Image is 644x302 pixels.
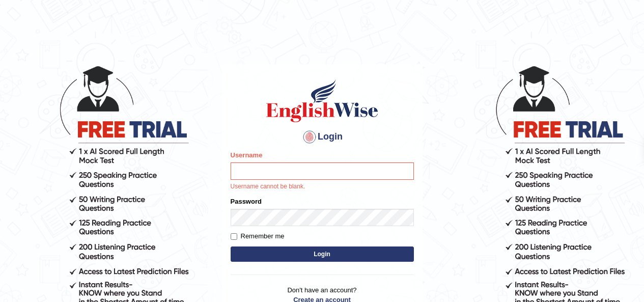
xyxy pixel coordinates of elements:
[231,197,262,206] label: Password
[231,150,263,160] label: Username
[231,246,414,262] button: Login
[231,182,414,191] p: Username cannot be blank.
[231,129,414,145] h4: Login
[231,231,285,241] label: Remember me
[264,78,380,124] img: Logo of English Wise sign in for intelligent practice with AI
[231,233,237,240] input: Remember me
